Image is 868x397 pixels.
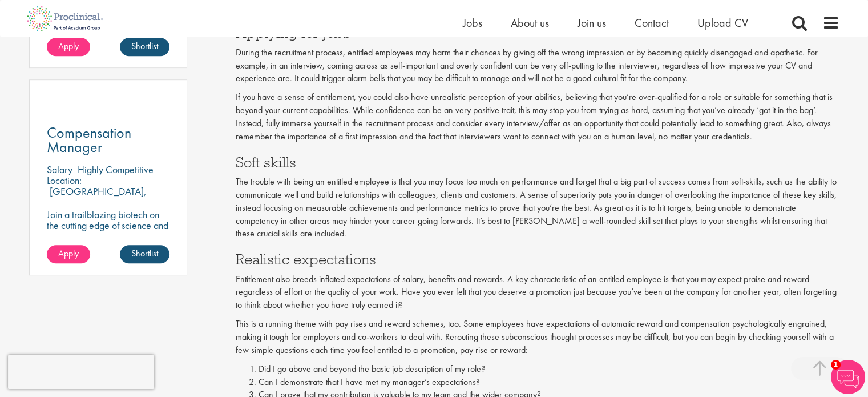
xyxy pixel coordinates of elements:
[236,175,839,240] p: The trouble with being an entitled employee is that you may focus too much on performance and for...
[578,15,606,30] a: Join us
[236,273,839,312] p: Entitlement also breeds inflated expectations of salary, benefits and rewards. A key characterist...
[58,247,79,259] span: Apply
[236,91,839,143] p: If you have a sense of entitlement, you could also have unrealistic perception of your abilities,...
[259,376,839,389] li: Can I demonstrate that I have met my manager’s expectations?
[78,163,154,176] p: Highly Competitive
[635,15,669,30] a: Contact
[47,123,131,157] span: Compensation Manager
[236,46,839,86] p: During the recruitment process, entitled employees may harm their chances by giving off the wrong...
[47,209,170,242] p: Join a trailblazing biotech on the cutting edge of science and technology.
[236,252,839,267] h3: Realistic expectations
[236,155,839,170] h3: Soft skills
[259,363,839,376] li: Did I go above and beyond the basic job description of my role?
[47,38,90,56] a: Apply
[47,185,147,208] p: [GEOGRAPHIC_DATA], [GEOGRAPHIC_DATA]
[58,40,79,52] span: Apply
[236,25,839,40] h3: Applying for jobs
[120,245,169,263] a: Shortlist
[831,360,841,370] span: 1
[47,174,82,187] span: Location:
[831,360,865,394] img: Chatbot
[8,355,154,389] iframe: reCAPTCHA
[47,126,170,154] a: Compensation Manager
[511,15,549,30] a: About us
[236,318,839,357] p: This is a running theme with pay rises and reward schemes, too. Some employees have expectations ...
[697,15,748,30] a: Upload CV
[120,38,169,56] a: Shortlist
[47,163,72,176] span: Salary
[47,245,90,263] a: Apply
[463,15,482,30] a: Jobs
